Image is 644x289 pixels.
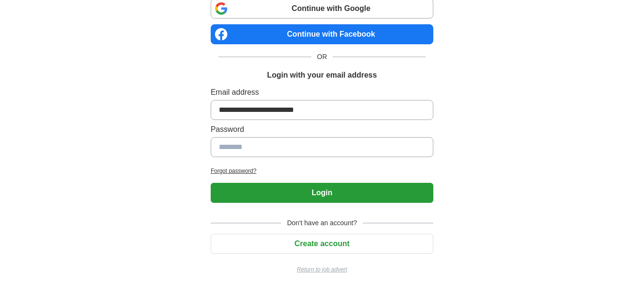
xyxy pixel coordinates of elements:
a: Create account [211,239,433,248]
a: Return to job advert [211,265,433,274]
label: Email address [211,87,433,98]
span: OR [311,52,333,62]
button: Create account [211,234,433,254]
label: Password [211,124,433,135]
button: Login [211,183,433,203]
a: Forgot password? [211,167,433,175]
span: Don't have an account? [281,218,363,228]
a: Continue with Facebook [211,24,433,44]
h1: Login with your email address [267,70,377,81]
